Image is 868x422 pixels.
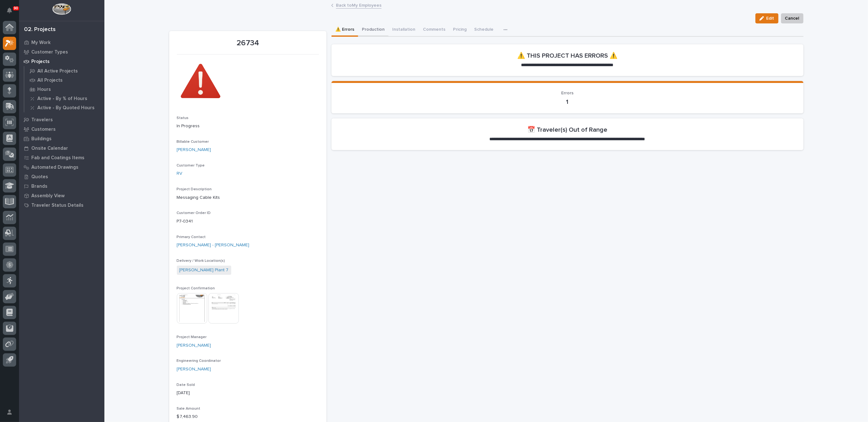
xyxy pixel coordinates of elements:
[470,23,497,37] button: Schedule
[419,23,449,37] button: Comments
[177,116,189,120] span: Status
[561,91,573,95] span: Errors
[177,39,319,48] p: 26734
[19,124,104,134] a: Customers
[24,103,104,112] a: Active - By Quoted Hours
[3,4,16,17] button: Notifications
[31,136,52,142] p: Buildings
[37,78,63,83] p: All Projects
[31,146,68,151] p: Onsite Calendar
[177,123,319,129] p: In Progress
[179,267,229,274] a: [PERSON_NAME] Plant 7
[358,23,388,37] button: Production
[19,134,104,143] a: Buildings
[19,115,104,124] a: Travelers
[31,193,65,199] p: Assembly View
[177,147,211,153] a: [PERSON_NAME]
[24,26,56,33] div: 02. Projects
[19,172,104,181] a: Quotes
[19,143,104,153] a: Onsite Calendar
[31,117,53,123] p: Travelers
[781,13,803,23] button: Cancel
[177,235,206,239] span: Primary Contact
[19,181,104,191] a: Brands
[177,164,205,167] span: Customer Type
[177,383,195,387] span: Date Sold
[31,165,78,170] p: Automated Drawings
[766,16,774,21] span: Edit
[31,127,56,132] p: Customers
[37,105,95,111] p: Active - By Quoted Hours
[31,49,68,55] p: Customer Types
[177,287,215,290] span: Project Confirmation
[177,359,221,363] span: Engineering Coordinator
[177,390,319,396] p: [DATE]
[755,13,778,23] button: Edit
[177,335,207,339] span: Project Manager
[37,68,78,74] p: All Active Projects
[19,191,104,200] a: Assembly View
[37,96,87,102] p: Active - By % of Hours
[339,98,796,106] p: 1
[527,126,607,134] h2: 📅 Traveler(s) Out of Range
[177,366,211,373] a: [PERSON_NAME]
[177,242,250,249] a: [PERSON_NAME] - [PERSON_NAME]
[177,211,211,215] span: Customer Order ID
[177,140,209,144] span: Billable Customer
[8,8,16,18] div: Notifications90
[31,184,47,189] p: Brands
[177,218,319,225] p: P7-0341
[517,52,617,60] h2: ⚠️ THIS PROJECT HAS ERRORS ⚠️
[19,38,104,47] a: My Work
[332,23,358,37] button: ⚠️ Errors
[336,1,381,9] a: Back toMy Employees
[31,203,84,208] p: Traveler Status Details
[19,47,104,57] a: Customer Types
[24,94,104,103] a: Active - By % of Hours
[19,153,104,162] a: Fab and Coatings Items
[177,259,225,263] span: Delivery / Work Location(s)
[177,194,319,201] p: Messaging Cable Kits
[177,413,319,420] p: $ 7,463.90
[785,15,799,22] span: Cancel
[388,23,419,37] button: Installation
[24,66,104,75] a: All Active Projects
[31,40,51,46] p: My Work
[31,59,50,65] p: Projects
[19,200,104,210] a: Traveler Status Details
[19,162,104,172] a: Automated Drawings
[24,85,104,94] a: Hours
[177,407,201,411] span: Sale Amount
[449,23,470,37] button: Pricing
[37,87,51,92] p: Hours
[177,170,183,177] a: RV
[177,187,212,191] span: Project Description
[14,6,18,10] p: 90
[177,342,211,349] a: [PERSON_NAME]
[19,57,104,66] a: Projects
[177,58,224,106] img: s_LOXxN78Hpynej3rYq-AIPjgduP25Ag30AuaEGp3KQ
[31,155,84,161] p: Fab and Coatings Items
[24,76,104,85] a: All Projects
[52,3,71,15] img: Workspace Logo
[31,174,48,180] p: Quotes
